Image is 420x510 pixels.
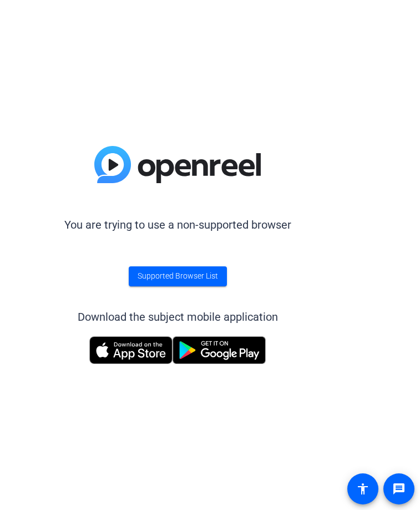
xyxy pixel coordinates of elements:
mat-icon: message [392,482,406,496]
p: You are trying to use a non-supported browser [64,216,291,233]
img: Get it on Google Play [173,336,266,364]
a: Supported Browser List [129,266,227,286]
span: Supported Browser List [138,270,218,282]
img: blue-gradient.svg [94,146,261,183]
div: Download the subject mobile application [78,309,278,325]
img: Download on the App Store [89,336,173,364]
mat-icon: accessibility [356,482,370,496]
